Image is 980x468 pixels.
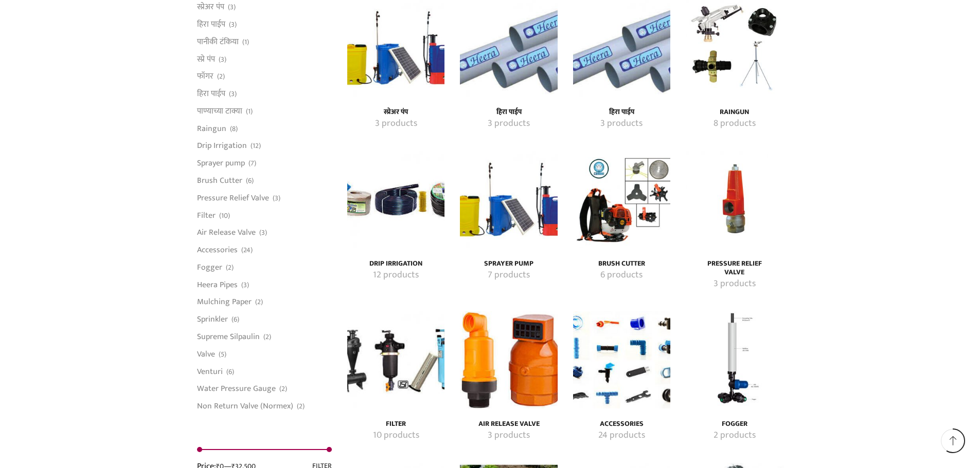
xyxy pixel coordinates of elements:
a: Visit product category Air Release Valve [471,420,546,428]
h4: स्प्रेअर पंप [359,108,433,117]
a: Pressure Relief Valve [197,189,269,207]
a: Visit product category Accessories [573,311,670,408]
h4: हिरा पाईप [584,108,659,117]
a: Sprinkler [197,311,228,328]
a: Accessories [197,241,238,259]
a: Visit product category Drip Irrigation [359,259,433,268]
span: (24) [241,245,253,255]
mark: 12 products [373,269,419,282]
span: (6) [231,314,239,325]
a: Visit product category Raingun [697,108,772,117]
a: पाण्याच्या टाक्या [197,102,242,120]
a: Visit product category Air Release Valve [460,311,557,408]
mark: 6 products [600,269,643,282]
a: Raingun [197,120,226,137]
a: Visit product category Accessories [584,420,659,428]
img: Drip Irrigation [347,151,444,248]
a: Visit product category Air Release Valve [471,429,546,442]
a: स्प्रे पंप [197,50,215,68]
h4: Fogger [697,420,772,428]
span: (3) [259,228,267,238]
img: Sprayer pump [460,151,557,248]
mark: 3 products [714,277,756,291]
a: Visit product category Sprayer pump [471,269,546,282]
mark: 10 products [373,429,419,442]
mark: 3 products [600,117,643,130]
a: Sprayer pump [197,155,245,172]
span: (8) [230,124,238,134]
a: हिरा पाईप [197,15,225,33]
span: (7) [248,158,256,169]
a: Fogger [197,258,222,276]
a: Visit product category Fogger [697,429,772,442]
a: Visit product category स्प्रेअर पंप [359,108,433,117]
a: Visit product category Drip Irrigation [347,151,444,248]
a: Visit product category Brush Cutter [584,259,659,268]
span: (2) [297,401,305,411]
a: Visit product category हिरा पाईप [584,117,659,130]
a: Visit product category हिरा पाईप [584,108,659,117]
a: Visit product category Drip Irrigation [359,269,433,282]
a: Visit product category हिरा पाईप [471,117,546,130]
a: पानीकी टंकिया [197,33,239,50]
span: (3) [229,20,237,30]
a: Visit product category Accessories [584,429,659,442]
a: फॉगर [197,68,213,85]
span: (3) [273,193,280,203]
span: (2) [226,263,234,273]
a: Visit product category Fogger [686,311,783,408]
h4: Filter [359,420,433,428]
span: (3) [228,2,236,12]
h4: Sprayer pump [471,259,546,268]
img: Brush Cutter [573,151,670,248]
a: Drip Irrigation [197,137,247,155]
a: Filter [197,207,216,224]
h4: Raingun [697,108,772,117]
mark: 2 products [714,429,756,442]
a: Heera Pipes [197,276,238,293]
span: (3) [219,54,226,65]
span: (2) [217,71,225,82]
a: Visit product category Sprayer pump [471,259,546,268]
mark: 3 products [488,117,530,130]
mark: 8 products [714,117,756,130]
a: Valve [197,345,215,363]
a: Visit product category Pressure Relief Valve [686,151,783,248]
a: Venturi [197,363,223,380]
span: (3) [241,280,249,290]
span: (3) [229,89,237,99]
mark: 3 products [488,429,530,442]
a: Visit product category Filter [359,420,433,428]
a: Supreme Silpaulin [197,328,260,346]
span: (10) [219,211,230,221]
a: Visit product category Brush Cutter [573,151,670,248]
a: Visit product category Pressure Relief Valve [697,277,772,291]
h4: Brush Cutter [584,259,659,268]
span: (2) [263,332,271,342]
span: (1) [246,106,253,117]
span: (1) [242,37,249,47]
a: Visit product category Filter [359,429,433,442]
a: Visit product category Brush Cutter [584,269,659,282]
a: Visit product category Sprayer pump [460,151,557,248]
h4: Air Release Valve [471,420,546,428]
h4: Accessories [584,420,659,428]
mark: 3 products [375,117,417,130]
a: Visit product category स्प्रेअर पंप [359,117,433,130]
img: Fogger [686,311,783,408]
span: (5) [219,349,226,360]
span: (6) [246,176,254,186]
img: Air Release Valve [460,311,557,408]
a: Non Return Valve (Normex) [197,398,293,412]
h4: Pressure Relief Valve [697,259,772,277]
a: Visit product category Fogger [697,420,772,428]
img: Filter [347,311,444,408]
a: Brush Cutter [197,172,242,189]
a: Air Release Valve [197,224,256,241]
span: (2) [279,384,287,394]
a: Visit product category हिरा पाईप [471,108,546,117]
h4: हिरा पाईप [471,108,546,117]
a: Water Pressure Gauge [197,380,276,398]
span: (6) [226,367,234,377]
mark: 24 products [598,429,645,442]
